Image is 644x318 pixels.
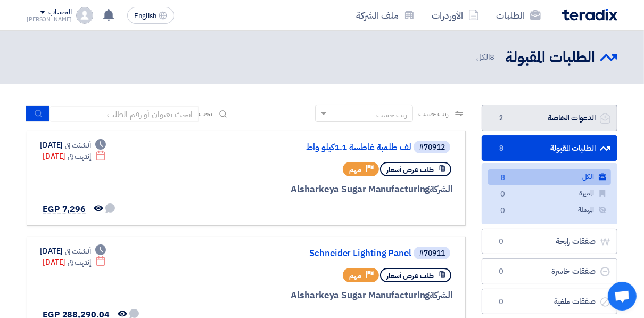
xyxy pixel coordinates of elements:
[488,186,611,201] a: المميزة
[482,289,617,315] a: صفقات ملغية0
[43,151,106,162] div: [DATE]
[562,9,617,21] img: Teradix logo
[43,257,106,268] div: [DATE]
[482,229,617,255] a: صفقات رابحة0
[497,189,509,200] span: 0
[48,8,71,17] div: الحساب
[495,143,508,154] span: 8
[349,165,361,175] span: مهم
[76,7,93,24] img: profile_test.png
[49,106,199,122] input: ابحث بعنوان أو رقم الطلب
[488,202,611,218] a: المهملة
[199,143,411,152] a: لف طلمبة غاطسة 1.1كيلو واط
[40,246,106,257] div: [DATE]
[490,51,494,63] span: 8
[196,183,452,197] div: Alsharkeya Sugar Manufacturing
[43,203,86,216] span: EGP 7,296
[497,173,509,184] span: 8
[134,12,156,20] span: English
[488,3,549,28] a: الطلبات
[482,105,617,131] a: الدعوات الخاصة2
[65,246,90,257] span: أنشئت في
[349,271,361,281] span: مهم
[386,165,434,175] span: طلب عرض أسعار
[608,282,637,311] a: Open chat
[423,3,488,28] a: الأوردرات
[27,17,72,22] div: [PERSON_NAME]
[497,206,509,217] span: 0
[430,183,452,196] span: الشركة
[199,108,212,119] span: بحث
[40,140,106,151] div: [DATE]
[376,109,407,120] div: رتب حسب
[419,250,445,257] div: #70911
[505,47,595,68] h2: الطلبات المقبولة
[418,108,449,119] span: رتب حسب
[488,169,611,185] a: الكل
[348,3,423,28] a: ملف الشركة
[476,51,497,63] span: الكل
[68,257,90,268] span: إنتهت في
[495,237,508,247] span: 0
[386,271,434,281] span: طلب عرض أسعار
[495,297,508,307] span: 0
[495,113,508,124] span: 2
[68,151,90,162] span: إنتهت في
[419,144,445,151] div: #70912
[430,289,452,302] span: الشركة
[196,289,452,303] div: Alsharkeya Sugar Manufacturing
[482,258,617,284] a: صفقات خاسرة0
[199,249,411,258] a: Schneider Lighting Panel
[482,135,617,161] a: الطلبات المقبولة8
[65,140,90,151] span: أنشئت في
[127,7,174,24] button: English
[495,266,508,277] span: 0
